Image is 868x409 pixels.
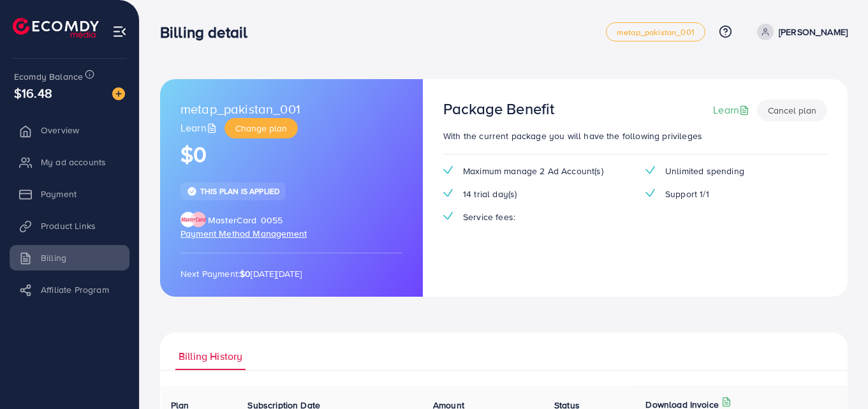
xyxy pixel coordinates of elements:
img: tick [645,189,655,197]
a: Learn [180,121,219,135]
a: Learn [713,103,752,117]
img: tick [443,189,453,197]
a: [PERSON_NAME] [752,24,848,40]
span: This plan is applied [200,186,279,197]
span: Support 1/1 [665,188,709,200]
h3: Package Benefit [443,100,554,118]
span: 0055 [261,214,283,227]
a: metap_pakistan_001 [606,22,705,41]
span: Maximum manage 2 Ad Account(s) [463,165,603,177]
p: Next Payment: [DATE][DATE] [180,266,402,281]
img: brand [180,212,206,227]
span: $16.48 [14,84,52,102]
span: Service fees: [463,211,515,223]
img: image [112,87,125,100]
img: tick [187,186,197,197]
button: Change plan [224,118,298,138]
button: Cancel plan [757,100,827,121]
span: metap_pakistan_001 [617,28,695,36]
img: logo [13,18,99,38]
strong: $0 [240,267,251,280]
span: Ecomdy Balance [14,70,83,83]
span: metap_pakistan_001 [180,100,300,118]
h1: $0 [180,142,402,168]
img: tick [443,166,453,174]
span: Change plan [235,122,287,135]
img: menu [112,24,127,39]
p: With the current package you will have the following privileges [443,128,827,144]
span: Billing History [179,349,242,364]
p: [PERSON_NAME] [779,24,848,40]
span: Payment Method Management [180,227,307,240]
img: tick [443,212,453,220]
span: 14 trial day(s) [463,188,517,200]
img: tick [645,166,655,174]
span: MasterCard [208,214,257,227]
h3: Billing detail [160,23,258,41]
span: Unlimited spending [665,165,744,177]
